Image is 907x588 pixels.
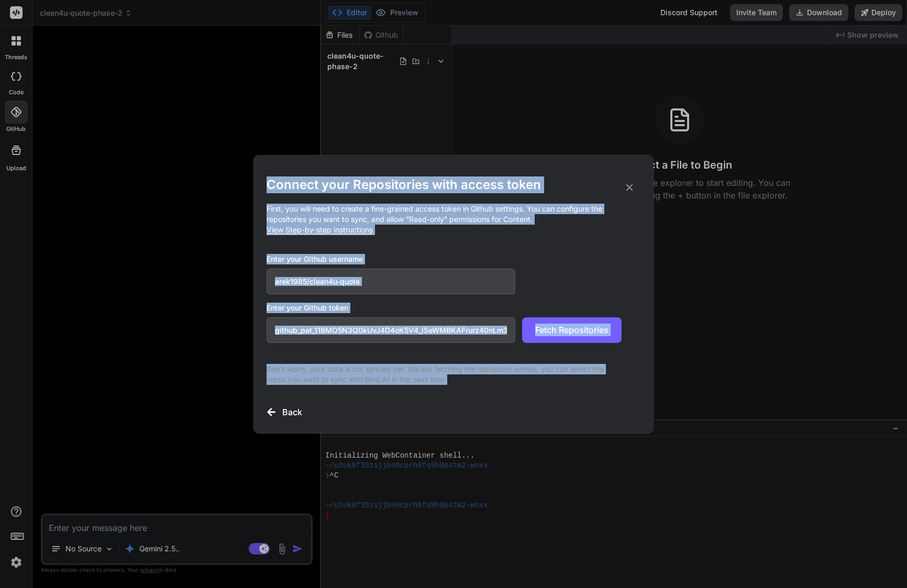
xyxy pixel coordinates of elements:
h3: Enter your Github token [267,303,640,313]
h3: Enter your Github username [267,254,622,264]
input: Github Username [267,269,515,294]
h2: Connect your Repositories with access token [267,176,640,193]
input: Github Token [267,317,515,343]
p: Don't worry, your data is not synced yet. We are fetching the repository names, you can select th... [267,364,622,385]
p: First, you will need to create a fine-grained access token in Github settings. You can configure ... [267,204,640,235]
button: Fetch Repositories [522,317,622,343]
span: View Step-by-step instructions [267,225,373,234]
span: Fetch Repositories [535,324,609,336]
h3: Back [282,406,302,418]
